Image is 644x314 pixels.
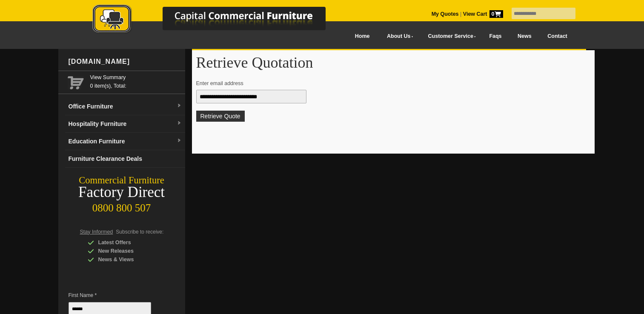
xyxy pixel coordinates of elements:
[177,138,182,143] img: dropdown
[90,73,182,82] a: View Summary
[65,150,185,168] a: Furniture Clearance Deals
[177,103,182,108] img: dropdown
[489,10,503,18] span: 0
[116,229,163,235] span: Subscribe to receive:
[196,54,590,71] h1: Retrieve Quotation
[69,4,367,35] img: Capital Commercial Furniture Logo
[539,27,575,46] a: Contact
[65,98,185,115] a: Office Furnituredropdown
[88,238,169,247] div: Latest Offers
[378,27,418,46] a: About Us
[88,247,169,255] div: New Releases
[80,229,113,235] span: Stay Informed
[90,73,182,89] span: 0 item(s), Total:
[88,255,169,264] div: News & Views
[58,186,185,198] div: Factory Direct
[196,111,245,122] button: Retrieve Quote
[481,27,510,46] a: Faqs
[69,4,367,38] a: Capital Commercial Furniture Logo
[177,121,182,126] img: dropdown
[65,115,185,133] a: Hospitality Furnituredropdown
[463,11,503,17] strong: View Cart
[432,11,459,17] a: My Quotes
[196,79,582,88] p: Enter email address
[69,291,164,300] span: First Name *
[65,133,185,150] a: Education Furnituredropdown
[65,49,185,74] div: [DOMAIN_NAME]
[509,27,539,46] a: News
[58,174,185,186] div: Commercial Furniture
[58,198,185,214] div: 0800 800 507
[418,27,481,46] a: Customer Service
[461,11,503,17] a: View Cart0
